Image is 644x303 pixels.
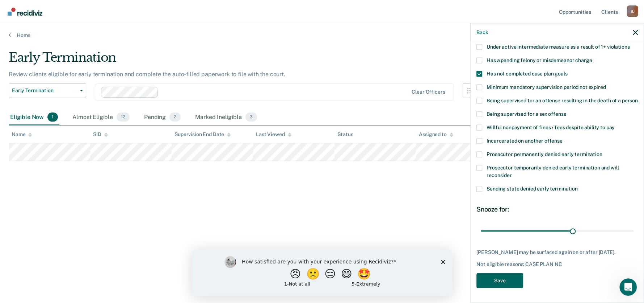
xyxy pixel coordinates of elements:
[487,151,602,157] span: Prosecutor permanently denied early termination
[193,249,452,296] iframe: Survey by Kim from Recidiviz
[476,261,638,267] div: Not eligible reasons: CASE PLAN NC
[487,111,566,117] span: Being supervised for a sex offense
[419,131,453,138] div: Assigned to
[9,50,492,71] div: Early Termination
[619,278,637,296] iframe: Intercom live chat
[117,112,130,122] span: 12
[627,5,638,17] div: B J
[487,71,567,77] span: Has not completed case plan goals
[627,5,638,17] button: Profile dropdown button
[487,98,638,103] span: Being supervised for an offense resulting in the death of a person
[476,273,523,288] button: Save
[487,44,630,50] span: Under active intermediate measure as a result of 1+ violations
[143,110,182,126] div: Pending
[9,110,59,126] div: Eligible Now
[337,131,353,138] div: Status
[487,186,578,192] span: Sending state denied early termination
[71,110,131,126] div: Almost Eligible
[256,131,291,138] div: Last Viewed
[487,57,592,63] span: Has a pending felony or misdemeanor charge
[93,131,108,138] div: SID
[476,249,638,255] div: [PERSON_NAME] may be surfaced again on or after [DATE].
[194,110,258,126] div: Marked Ineligible
[47,112,58,122] span: 1
[9,32,635,38] a: Home
[487,84,606,90] span: Minimum mandatory supervision period not expired
[169,112,181,122] span: 2
[487,124,615,130] span: Willful nonpayment of fines / fees despite ability to pay
[12,131,32,138] div: Name
[12,87,77,94] span: Early Termination
[476,205,638,213] div: Snooze for:
[412,89,445,95] div: Clear officers
[476,29,488,35] button: Back
[245,112,257,122] span: 3
[487,138,563,144] span: Incarcerated on another offense
[9,71,285,78] p: Review clients eligible for early termination and complete the auto-filled paperwork to file with...
[174,131,231,138] div: Supervision End Date
[487,165,619,178] span: Prosecutor temporarily denied early termination and will reconsider
[8,8,42,16] img: Recidiviz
